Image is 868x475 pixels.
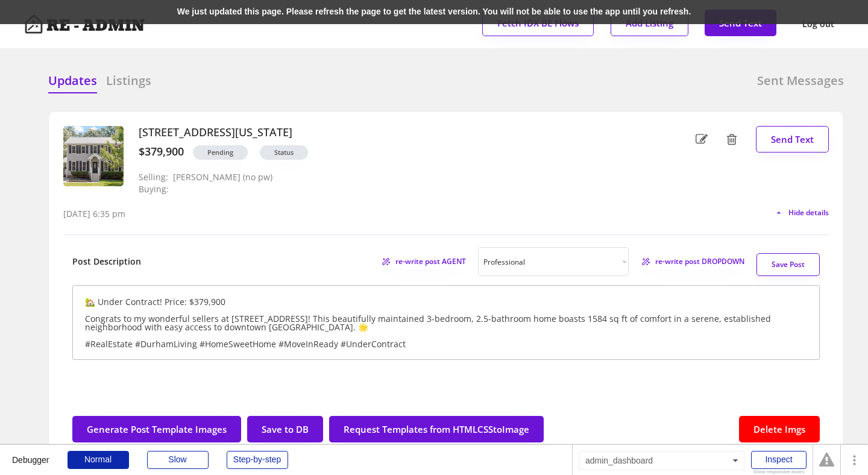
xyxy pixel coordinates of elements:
[751,470,807,474] div: Show responsive boxes
[793,10,844,38] button: Log out
[227,451,288,469] div: Step-by-step
[12,445,49,464] div: Debugger
[193,145,248,160] button: Pending
[757,72,844,89] h6: Sent Messages
[774,208,829,218] button: Hide details
[139,126,641,139] h3: [STREET_ADDRESS][US_STATE]
[24,14,43,34] img: Artboard%201%20copy%203.svg
[72,416,241,442] button: Generate Post Template Images
[579,451,744,470] div: admin_dashboard
[139,172,272,183] div: Selling: [PERSON_NAME] (no pw)
[751,451,807,469] div: Inspect
[46,18,145,34] h4: RE - ADMIN
[756,253,820,276] button: Save Post
[756,126,829,153] button: Send Text
[247,416,323,442] button: Save to DB
[48,72,97,89] h6: Updates
[72,256,141,268] h6: Post Description
[329,416,544,442] button: Request Templates from HTMLCSStoImage
[641,254,744,269] button: re-write post DROPDOWN
[739,416,820,442] button: Delete Imgs
[788,209,829,216] span: Hide details
[655,258,744,265] span: re-write post DROPDOWN
[63,126,124,186] img: 20250724172752824132000000-o.jpg
[260,145,308,160] button: Status
[147,451,209,469] div: Slow
[139,184,184,195] div: Buying:
[395,258,466,265] span: re-write post AGENT
[381,254,466,269] button: re-write post AGENT
[106,72,151,89] h6: Listings
[68,451,129,469] div: Normal
[139,145,184,159] div: $379,900
[63,208,125,220] div: [DATE] 6:35 pm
